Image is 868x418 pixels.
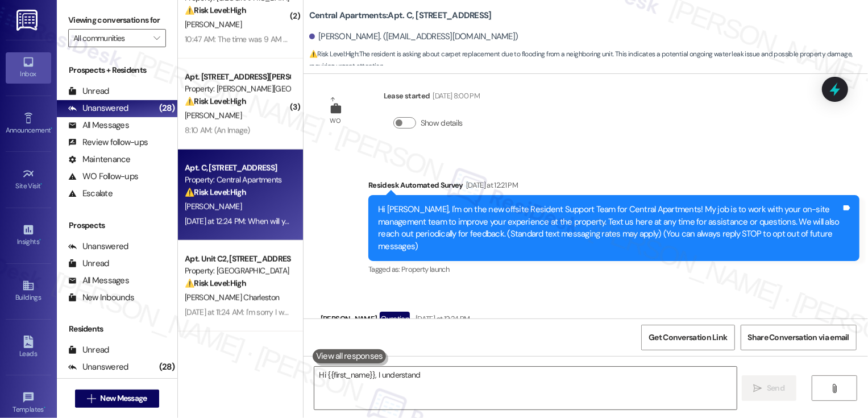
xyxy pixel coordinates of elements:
[185,83,290,95] div: Property: [PERSON_NAME][GEOGRAPHIC_DATA] Homes
[185,125,250,135] div: 8:10 AM: (An Image)
[68,85,109,97] div: Unread
[754,384,762,393] i: 
[75,390,159,408] button: New Message
[368,179,859,195] div: Residesk Automated Survey
[430,90,480,102] div: [DATE] 8:00 PM
[68,154,131,165] div: Maintenance
[649,332,727,343] span: Get Conversation Link
[68,361,128,373] div: Unanswered
[421,117,463,129] label: Show details
[6,164,51,195] a: Site Visit •
[185,253,290,265] div: Apt. Unit C2, [STREET_ADDRESS][PERSON_NAME]
[185,19,242,30] span: [PERSON_NAME]
[68,136,148,148] div: Review follow-ups
[185,292,279,303] span: [PERSON_NAME] Charleston
[156,358,177,376] div: (28)
[39,236,41,244] span: •
[87,394,95,403] i: 
[6,52,51,83] a: Inbox
[44,404,45,412] span: •
[153,34,160,43] i: 
[185,110,242,121] span: [PERSON_NAME]
[321,312,768,330] div: [PERSON_NAME]
[6,220,51,251] a: Insights •
[767,382,784,394] span: Send
[401,264,449,274] span: Property launch
[368,261,859,278] div: Tagged as:
[16,10,40,31] img: ResiDesk Logo
[68,275,129,287] div: All Messages
[413,313,470,325] div: [DATE] at 12:24 PM
[309,31,518,43] div: [PERSON_NAME]. ([EMAIL_ADDRESS][DOMAIN_NAME])
[68,11,166,29] label: Viewing conversations for
[185,71,290,83] div: Apt. [STREET_ADDRESS][PERSON_NAME]
[185,162,290,174] div: Apt. C, [STREET_ADDRESS]
[185,96,246,106] strong: ⚠️ Risk Level: High
[741,325,857,350] button: Share Conversation via email
[378,204,841,253] div: Hi [PERSON_NAME], I'm on the new offsite Resident Support Team for Central Apartments! My job is ...
[68,188,113,200] div: Escalate
[6,332,51,363] a: Leads
[314,367,737,409] textarea: Hi
[330,115,340,127] div: WO
[380,312,410,326] div: Question
[68,258,109,270] div: Unread
[309,10,492,22] b: Central Apartments: Apt. C, [STREET_ADDRESS]
[68,292,134,304] div: New Inbounds
[185,5,246,15] strong: ⚠️ Risk Level: High
[185,187,246,197] strong: ⚠️ Risk Level: High
[57,323,177,335] div: Residents
[185,278,246,288] strong: ⚠️ Risk Level: High
[185,34,355,44] div: 10:47 AM: The time was 9 AM - 10 AM it's going on 11
[41,180,43,188] span: •
[463,179,518,191] div: [DATE] at 12:21 PM
[68,102,128,114] div: Unanswered
[6,276,51,307] a: Buildings
[57,220,177,231] div: Prospects
[748,332,849,343] span: Share Conversation via email
[100,392,147,404] span: New Message
[384,90,480,106] div: Lease started
[68,119,129,131] div: All Messages
[57,64,177,76] div: Prospects + Residents
[185,174,290,186] div: Property: Central Apartments
[73,29,148,47] input: All communities
[156,100,177,117] div: (28)
[68,344,109,356] div: Unread
[641,325,734,350] button: Get Conversation Link
[309,49,358,59] strong: ⚠️ Risk Level: High
[185,265,290,277] div: Property: [GEOGRAPHIC_DATA]
[185,201,242,212] span: [PERSON_NAME]
[68,241,128,253] div: Unanswered
[51,125,52,133] span: •
[309,48,868,73] span: : The resident is asking about carpet replacement due to flooding from a neighboring unit. This i...
[68,171,138,183] div: WO Follow-ups
[742,375,797,401] button: Send
[830,384,839,393] i: 
[185,216,633,226] div: [DATE] at 12:24 PM: When will you come and replace the carpet in the bedroom I had to remove beca...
